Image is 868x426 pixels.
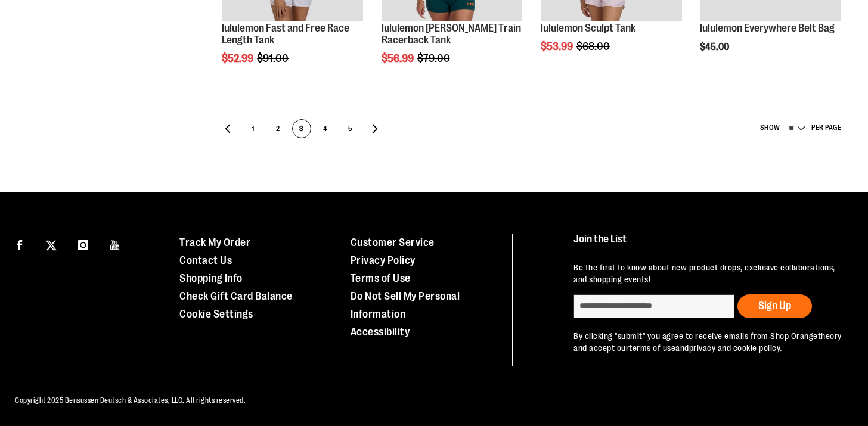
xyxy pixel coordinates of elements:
a: lululemon Sculpt Tank [541,22,635,34]
span: $45.00 [700,42,731,52]
span: Show [760,123,780,132]
h4: Join the List [573,234,845,256]
input: enter email [573,294,734,318]
span: $91.00 [257,52,290,64]
span: Sign Up [758,300,791,312]
a: 2 [268,119,287,138]
a: lululemon [PERSON_NAME] Train Racerback Tank [382,22,521,46]
a: 4 [315,119,334,138]
button: Sign Up [737,294,812,318]
a: Visit our Instagram page [73,234,94,254]
a: lululemon Everywhere Belt Bag [700,22,835,34]
a: Visit our Youtube page [105,234,126,254]
span: 1 [244,120,262,139]
a: Privacy Policy [351,254,416,266]
span: 5 [341,120,359,139]
a: Customer Service [351,237,435,248]
p: Be the first to know about new product drops, exclusive collaborations, and shopping events! [573,262,845,285]
span: $52.99 [222,52,255,64]
a: lululemon Fast and Free Race Length Tank [222,22,349,46]
span: 3 [293,120,311,139]
a: Visit our Facebook page [9,234,30,254]
a: Terms of Use [351,272,411,284]
a: terms of use [629,343,675,353]
span: Copyright 2025 Bensussen Deutsch & Associates, LLC. All rights reserved. [15,396,246,405]
a: Visit our X page [41,234,62,254]
select: Show per page [786,119,807,138]
a: 1 [243,119,262,138]
span: $68.00 [576,41,612,52]
img: Twitter [46,240,57,251]
a: 5 [340,119,359,138]
a: Do Not Sell My Personal Information [351,290,460,320]
span: $53.99 [541,41,575,52]
span: 4 [316,120,334,139]
span: $56.99 [382,52,416,64]
a: Accessibility [351,326,410,338]
a: privacy and cookie policy. [689,343,782,353]
a: Cookie Settings [179,308,253,320]
span: per page [811,123,841,132]
a: Track My Order [179,237,250,248]
p: By clicking "submit" you agree to receive emails from Shop Orangetheory and accept our and [573,330,845,354]
a: Contact Us [179,254,232,266]
a: Shopping Info [179,272,243,284]
span: $79.00 [417,52,452,64]
a: Check Gift Card Balance [179,290,293,302]
span: 2 [269,120,287,139]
